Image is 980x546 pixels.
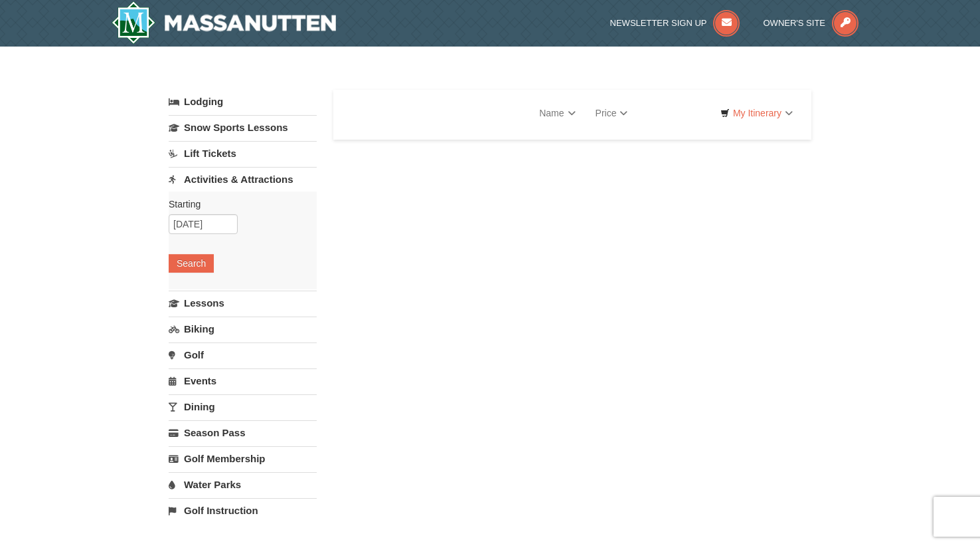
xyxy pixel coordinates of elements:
[169,368,317,393] a: Events
[169,141,317,166] a: Lift Tickets
[169,317,317,341] a: Biking
[169,472,317,497] a: Water Parks
[712,103,801,123] a: My Itinerary
[112,1,336,44] img: Massanutten Resort Logo
[610,18,740,28] a: Newsletter Sign Up
[169,394,317,419] a: Dining
[169,291,317,315] a: Lessons
[764,18,859,28] a: Owner's Site
[169,167,317,192] a: Activities & Attractions
[169,420,317,445] a: Season Pass
[169,446,317,471] a: Golf Membership
[169,90,317,114] a: Lodging
[169,198,307,211] label: Starting
[169,498,317,523] a: Golf Instruction
[529,100,585,126] a: Name
[112,1,336,44] a: Massanutten Resort
[169,115,317,140] a: Snow Sports Lessons
[764,18,826,28] span: Owner's Site
[586,100,638,126] a: Price
[169,342,317,367] a: Golf
[610,18,707,28] span: Newsletter Sign Up
[169,254,214,273] button: Search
